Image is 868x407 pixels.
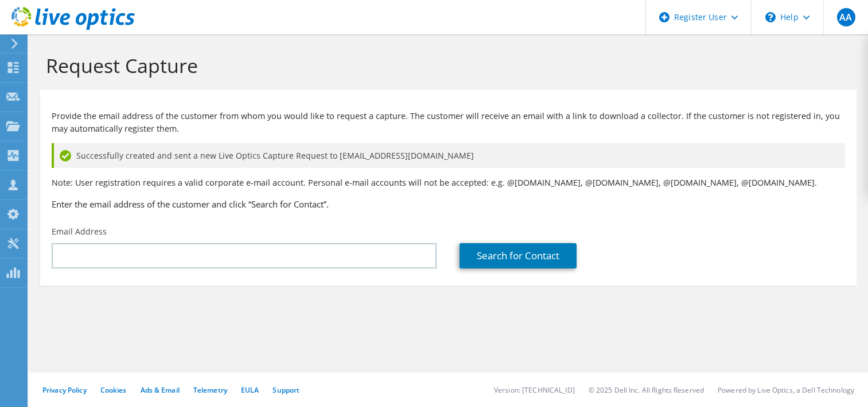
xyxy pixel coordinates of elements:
[100,385,127,395] a: Cookies
[141,385,180,395] a: Ads & Email
[837,8,855,26] span: AA
[589,385,704,395] li: © 2025 Dell Inc. All Rights Reserved
[718,385,854,395] li: Powered by Live Optics, a Dell Technology
[76,149,474,162] span: Successfully created and sent a new Live Optics Capture Request to [EMAIL_ADDRESS][DOMAIN_NAME]
[494,385,575,395] li: Version: [TECHNICAL_ID]
[42,385,87,395] a: Privacy Policy
[46,53,845,78] h1: Request Capture
[52,226,107,237] label: Email Address
[52,110,845,135] p: Provide the email address of the customer from whom you would like to request a capture. The cust...
[52,198,845,210] h3: Enter the email address of the customer and click “Search for Contact”.
[193,385,227,395] a: Telemetry
[460,243,577,268] a: Search for Contact
[765,12,776,22] svg: \n
[273,385,299,395] a: Support
[241,385,259,395] a: EULA
[52,176,845,189] p: Note: User registration requires a valid corporate e-mail account. Personal e-mail accounts will ...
